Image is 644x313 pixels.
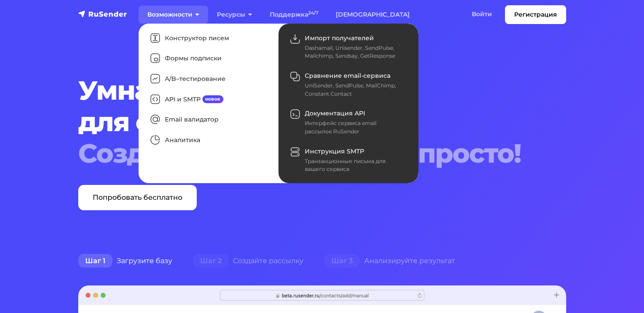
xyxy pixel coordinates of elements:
[143,28,274,49] a: Конструктор писем
[305,82,404,98] div: UniSender, SendPulse, MailChimp, Constant Contact
[193,254,229,268] span: Шаг 2
[305,34,374,42] span: Импорт получателей
[143,110,274,130] a: Email валидатор
[314,252,466,270] div: Анализируйте результат
[283,104,414,141] a: Документация API Интерфейс сервиса email рассылок RuSender
[68,252,183,270] div: Загрузите базу
[78,10,127,18] img: RuSender
[305,72,390,80] span: Сравнение email-сервиса
[208,6,261,24] a: Ресурсы
[305,119,404,136] div: Интерфейс сервиса email рассылок RuSender
[283,66,414,103] a: Сравнение email-сервиса UniSender, SendPulse, MailChimp, Constant Contact
[305,109,365,117] span: Документация API
[78,75,525,169] h1: Умная система для email рассылок.
[305,157,404,174] div: Транзакционные письма для вашего сервиса
[463,5,501,23] a: Войти
[139,6,208,24] a: Возможности
[78,138,525,169] div: Создать рассылку — это просто!
[283,141,414,179] a: Инструкция SMTP Транзакционные письма для вашего сервиса
[143,49,274,69] a: Формы подписки
[78,254,112,268] span: Шаг 1
[143,89,274,110] a: API и SMTPновое
[305,44,404,60] div: Dashamail, Unisender, SendPulse, Mailchimp, Sendsay, GetResponse
[202,95,224,103] span: новое
[305,147,364,155] span: Инструкция SMTP
[505,5,566,24] a: Регистрация
[261,6,327,24] a: Поддержка24/7
[183,252,314,270] div: Создайте рассылку
[327,6,418,24] a: [DEMOGRAPHIC_DATA]
[143,130,274,150] a: Аналитика
[308,10,318,16] sup: 24/7
[78,185,197,210] a: Попробовать бесплатно
[283,28,414,66] a: Импорт получателей Dashamail, Unisender, SendPulse, Mailchimp, Sendsay, GetResponse
[143,69,274,89] a: A/B–тестирование
[324,254,360,268] span: Шаг 3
